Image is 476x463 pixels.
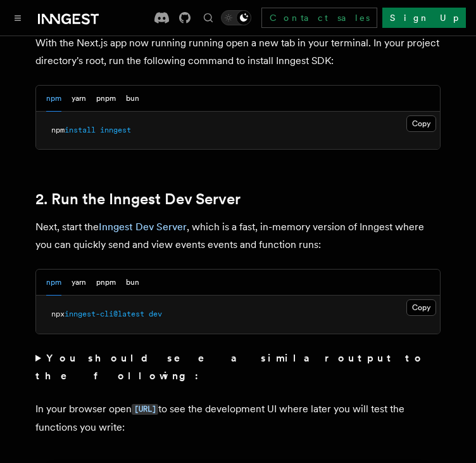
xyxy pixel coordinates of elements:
[382,8,466,28] a: Sign Up
[99,221,187,233] a: Inngest Dev Server
[221,10,251,25] button: Toggle dark mode
[201,10,216,25] button: Find something...
[96,270,116,296] button: pnpm
[46,270,61,296] button: npm
[261,8,377,28] a: Contact sales
[406,115,436,132] button: Copy
[72,86,86,112] button: yarn
[96,86,116,112] button: pnpm
[65,310,144,318] span: inngest-cli@latest
[132,403,158,415] a: [URL]
[72,270,86,296] button: yarn
[10,10,25,25] button: Toggle navigation
[51,310,65,318] span: npx
[132,404,158,415] code: [URL]
[149,310,162,318] span: dev
[46,86,61,112] button: npm
[126,86,139,112] button: bun
[100,126,131,134] span: inngest
[65,126,96,134] span: install
[35,400,441,436] p: In your browser open to see the development UI where later you will test the functions you write:
[35,349,441,385] summary: You should see a similar output to the following:
[126,270,139,296] button: bun
[35,218,441,254] p: Next, start the , which is a fast, in-memory version of Inngest where you can quickly send and vi...
[51,126,65,134] span: npm
[406,299,436,316] button: Copy
[35,190,241,208] a: 2. Run the Inngest Dev Server
[35,352,425,382] strong: You should see a similar output to the following:
[35,34,441,70] p: With the Next.js app now running running open a new tab in your terminal. In your project directo...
